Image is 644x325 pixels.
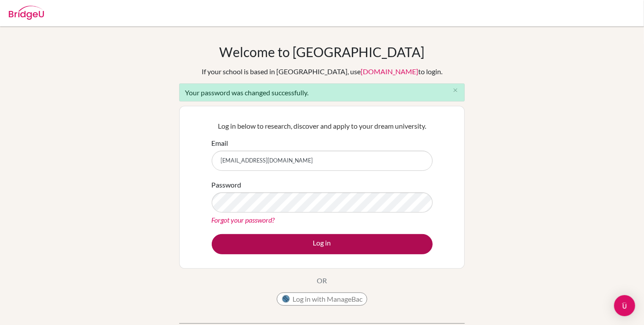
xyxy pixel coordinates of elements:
[212,138,228,148] label: Email
[212,121,433,131] p: Log in below to research, discover and apply to your dream university.
[447,84,464,97] button: Close
[452,87,459,94] i: close
[212,180,242,190] label: Password
[202,66,442,77] div: If your school is based in [GEOGRAPHIC_DATA], use to login.
[614,295,635,316] div: Open Intercom Messenger
[361,67,418,76] a: [DOMAIN_NAME]
[179,83,465,101] div: Your password was changed successfully.
[277,292,367,306] button: Log in with ManageBac
[212,216,275,224] a: Forgot your password?
[220,44,425,60] h1: Welcome to [GEOGRAPHIC_DATA]
[317,275,327,286] p: OR
[212,234,433,254] button: Log in
[9,6,44,20] img: Bridge-U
